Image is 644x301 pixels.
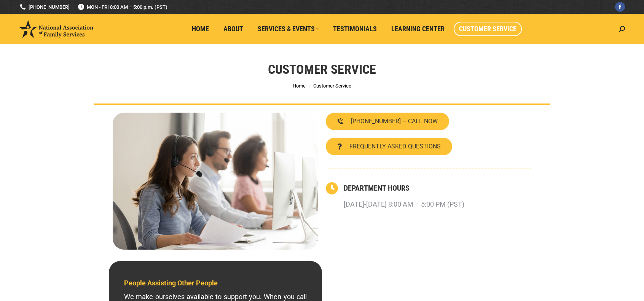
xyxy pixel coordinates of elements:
[454,22,522,36] a: Customer Service
[333,25,377,33] span: Testimonials
[459,25,516,33] span: Customer Service
[77,3,167,11] span: MON - FRI 8:00 AM – 5:00 p.m. (PST)
[391,25,445,33] span: Learning Center
[113,113,318,250] img: Contact National Association of Family Services
[386,22,450,36] a: Learning Center
[313,83,351,89] span: Customer Service
[351,118,438,124] span: [PHONE_NUMBER] – CALL NOW
[326,138,452,155] a: FREQUENTLY ASKED QUESTIONS
[615,2,625,12] a: Facebook page opens in new window
[192,25,209,33] span: Home
[344,197,464,211] p: [DATE]-[DATE] 8:00 AM – 5:00 PM (PST)
[187,22,214,36] a: Home
[268,61,376,78] h1: Customer Service
[124,279,218,287] span: People Assisting Other People
[223,25,243,33] span: About
[349,143,441,150] span: FREQUENTLY ASKED QUESTIONS
[19,3,70,11] a: [PHONE_NUMBER]
[344,183,410,193] a: DEPARTMENT HOURS
[19,20,93,38] img: National Association of Family Services
[258,25,319,33] span: Services & Events
[218,22,249,36] a: About
[293,83,306,89] a: Home
[328,22,382,36] a: Testimonials
[326,113,449,130] a: [PHONE_NUMBER] – CALL NOW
